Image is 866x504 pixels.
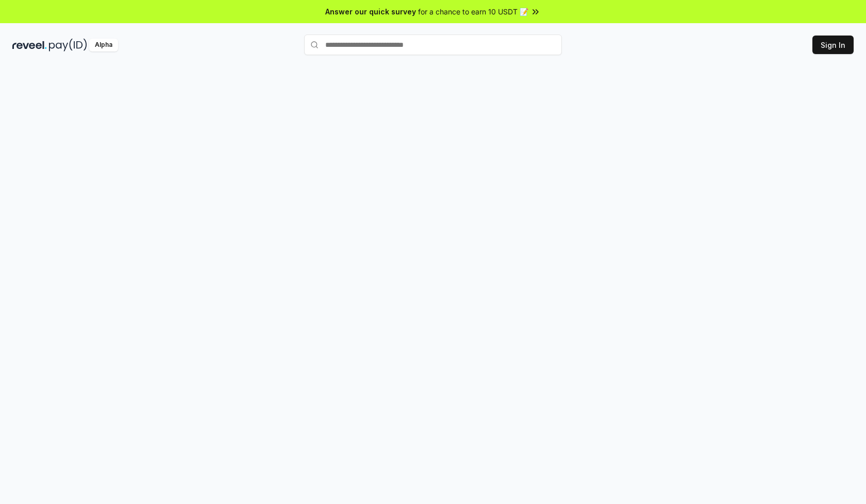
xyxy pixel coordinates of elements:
[325,6,416,17] span: Answer our quick survey
[12,39,47,51] img: reveel_dark
[418,6,528,17] span: for a chance to earn 10 USDT 📝
[49,39,87,51] img: pay_id
[89,39,118,51] div: Alpha
[812,36,854,54] button: Sign In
